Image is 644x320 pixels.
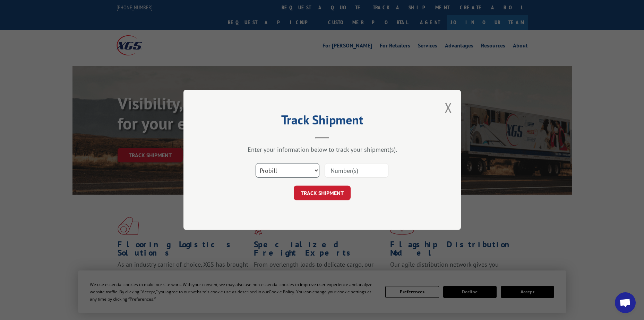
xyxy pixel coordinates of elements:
[445,98,452,117] button: Close modal
[325,163,388,178] input: Number(s)
[218,115,426,128] h2: Track Shipment
[294,186,351,201] button: TRACK SHIPMENT
[218,146,426,154] div: Enter your information below to track your shipment(s).
[615,292,636,313] div: Open chat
